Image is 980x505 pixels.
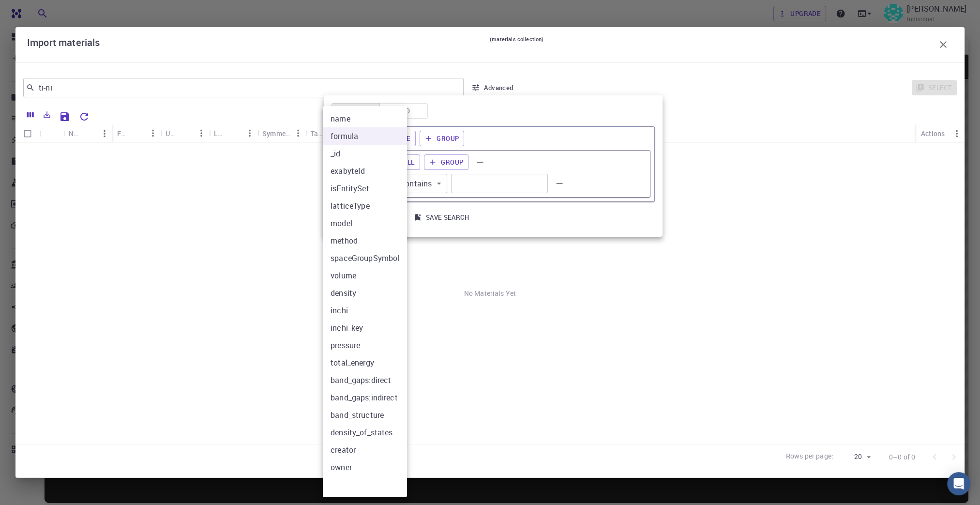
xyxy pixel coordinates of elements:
li: latticeType [323,197,407,214]
li: inchi_key [323,319,407,337]
li: method [323,232,407,249]
li: creator [323,441,407,459]
li: owner [323,459,407,476]
li: total_energy [323,354,407,371]
li: spaceGroupSymbol [323,249,407,267]
li: exabyteId [323,162,407,180]
li: density_of_states [323,424,407,441]
li: pressure [323,337,407,354]
span: Assistenza [16,7,62,15]
li: band_gaps:direct [323,371,407,389]
li: model [323,214,407,232]
li: isEntitySet [323,180,407,197]
li: formula [323,127,407,145]
li: inchi [323,302,407,319]
li: band_structure [323,406,407,424]
li: density [323,284,407,302]
li: _id [323,145,407,162]
li: band_gaps:indirect [323,389,407,406]
li: volume [323,267,407,284]
li: name [323,110,407,127]
div: Open Intercom Messenger [947,472,970,495]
